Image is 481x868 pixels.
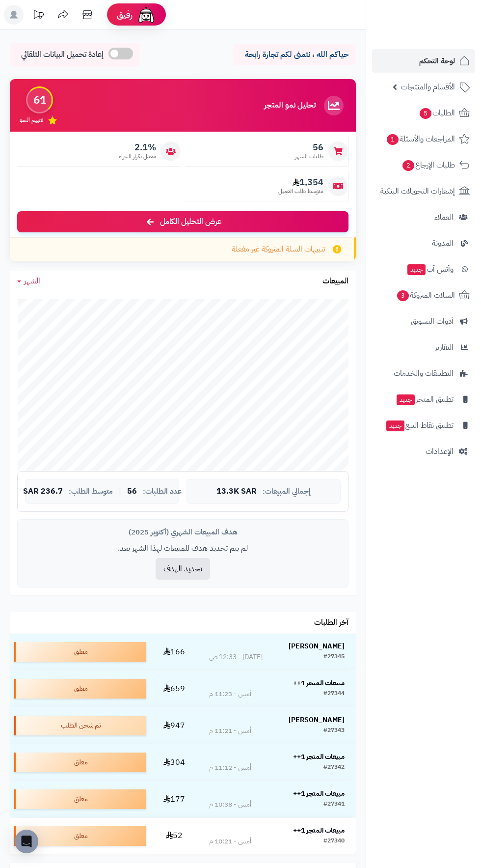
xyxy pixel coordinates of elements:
[14,679,146,699] div: معلق
[372,362,475,385] a: التطبيقات والخدمات
[419,106,455,120] span: الطلبات
[156,558,210,580] button: تحديد الهدف
[293,678,345,688] strong: مبيعات المتجر 1++
[119,488,121,495] span: |
[372,414,475,437] a: تطبيق نقاط البيعجديد
[136,5,156,25] img: ai-face.png
[397,290,409,301] span: 3
[20,116,43,124] span: تقييم النمو
[372,388,475,411] a: تطبيق المتجرجديد
[323,763,345,773] div: #27342
[293,788,345,799] strong: مبيعات المتجر 1++
[434,210,454,224] span: العملاء
[293,825,345,836] strong: مبيعات المتجر 1++
[323,689,345,699] div: #27344
[372,127,475,151] a: المراجعات والأسئلة1
[406,262,454,276] span: وآتس آب
[17,276,40,287] a: الشهر
[160,216,221,227] span: عرض التحليل الكامل
[17,211,348,232] a: عرض التحليل الكامل
[14,716,146,735] div: تم شحن الطلب
[435,340,454,354] span: التقارير
[69,487,113,496] span: متوسط الطلب:
[14,826,146,846] div: معلق
[15,830,38,853] div: Open Intercom Messenger
[263,487,311,496] span: إجمالي المبيعات:
[14,753,146,772] div: معلق
[397,394,415,405] span: جديد
[25,527,341,537] div: هدف المبيعات الشهري (أكتوبر 2025)
[323,800,345,810] div: #27341
[380,184,455,198] span: إشعارات التحويلات البنكية
[21,49,104,60] span: إعادة تحميل البيانات التلقائي
[407,264,426,275] span: جديد
[25,543,341,554] p: لم يتم تحديد هدف للمبيعات لهذا الشهر بعد.
[295,152,323,161] span: طلبات الشهر
[386,132,455,146] span: المراجعات والأسئلة
[117,9,133,21] span: رفيق
[372,153,475,177] a: طلبات الإرجاع2
[432,236,454,250] span: المدونة
[372,205,475,229] a: العملاء
[209,837,251,846] div: أمس - 10:21 م
[426,445,454,458] span: الإعدادات
[411,314,454,328] span: أدوات التسويق
[216,487,257,496] span: 13.3K SAR
[396,288,455,302] span: السلات المتروكة
[372,309,475,333] a: أدوات التسويق
[289,641,345,651] strong: [PERSON_NAME]
[323,837,345,846] div: #27340
[386,420,404,431] span: جديد
[240,49,348,60] p: حياكم الله ، نتمنى لكم تجارة رابحة
[420,108,431,119] span: 5
[387,134,399,145] span: 1
[232,244,325,255] span: تنبيهات السلة المتروكة غير مفعلة
[150,744,198,781] td: 304
[401,158,455,172] span: طلبات الإرجاع
[394,366,454,380] span: التطبيقات والخدمات
[385,419,454,432] span: تطبيق نقاط البيع
[278,177,323,188] span: 1,354
[150,707,198,744] td: 947
[372,283,475,307] a: السلات المتروكة3
[143,487,182,496] span: عدد الطلبات:
[119,152,156,161] span: معدل تكرار الشراء
[278,187,323,196] span: متوسط طلب العميل
[150,634,198,670] td: 166
[323,652,345,662] div: #27345
[401,80,455,94] span: الأقسام والمنتجات
[23,487,63,496] span: 236.7 SAR
[24,275,40,287] span: الشهر
[150,818,198,854] td: 52
[264,101,316,110] h3: تحليل نمو المتجر
[289,715,345,725] strong: [PERSON_NAME]
[372,440,475,463] a: الإعدادات
[127,487,137,496] span: 56
[14,642,146,662] div: معلق
[26,5,51,27] a: تحديثات المنصة
[372,231,475,255] a: المدونة
[295,142,323,153] span: 56
[14,789,146,809] div: معلق
[209,652,263,662] div: [DATE] - 12:33 ص
[150,781,198,817] td: 177
[209,800,251,810] div: أمس - 10:38 م
[209,763,251,773] div: أمس - 11:12 م
[322,277,348,286] h3: المبيعات
[414,28,472,48] img: logo-2.png
[402,160,414,171] span: 2
[419,54,455,68] span: لوحة التحكم
[323,726,345,736] div: #27343
[372,336,475,359] a: التقارير
[372,257,475,281] a: وآتس آبجديد
[314,618,348,627] h3: آخر الطلبات
[372,101,475,125] a: الطلبات5
[119,142,156,153] span: 2.1%
[372,49,475,73] a: لوحة التحكم
[150,671,198,707] td: 659
[209,689,251,699] div: أمس - 11:23 م
[372,179,475,203] a: إشعارات التحويلات البنكية
[396,392,454,406] span: تطبيق المتجر
[209,726,251,736] div: أمس - 11:21 م
[293,752,345,762] strong: مبيعات المتجر 1++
